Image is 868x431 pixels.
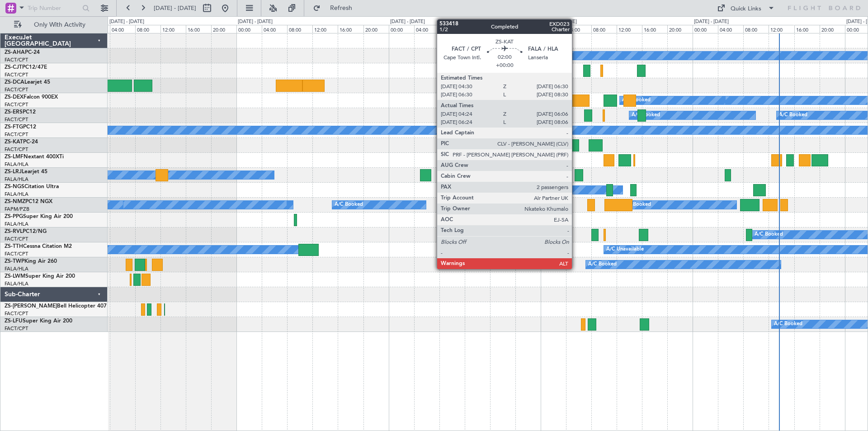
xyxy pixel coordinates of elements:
[110,25,135,33] div: 04:00
[211,25,236,33] div: 20:00
[5,303,57,309] span: ZS-[PERSON_NAME]
[588,258,617,271] div: A/C Booked
[262,25,287,33] div: 04:00
[160,25,186,33] div: 12:00
[667,25,693,33] div: 20:00
[5,71,28,78] a: FACT/CPT
[5,214,73,219] a: ZS-PPGSuper King Air 200
[5,161,28,168] a: FALA/HLA
[5,184,59,189] a: ZS-NGSCitation Ultra
[5,199,25,204] span: ZS-NMZ
[5,86,28,93] a: FACT/CPT
[718,25,743,33] div: 04:00
[5,236,28,242] a: FACT/CPT
[5,229,23,234] span: ZS-RVL
[5,109,36,115] a: ZS-ERSPC12
[442,243,479,256] div: A/C Unavailable
[5,131,28,138] a: FACT/CPT
[5,318,72,324] a: ZS-LFUSuper King Air 200
[820,25,845,33] div: 20:00
[5,101,28,108] a: FACT/CPT
[109,18,144,26] div: [DATE] - [DATE]
[338,25,363,33] div: 16:00
[5,95,58,100] a: ZS-DEXFalcon 900EX
[755,228,783,242] div: A/C Booked
[5,259,57,264] a: ZS-TWPKing Air 260
[28,1,80,15] input: Trip Number
[5,146,28,153] a: FACT/CPT
[5,57,28,63] a: FACT/CPT
[446,123,475,137] div: A/C Booked
[5,154,64,160] a: ZS-LMFNextant 400XTi
[5,244,72,249] a: ZS-TTHCessna Citation M2
[5,251,28,257] a: FACT/CPT
[5,280,28,287] a: FALA/HLA
[186,25,211,33] div: 16:00
[5,139,38,145] a: ZS-KATPC-24
[10,18,98,32] button: Only With Activity
[414,25,439,33] div: 04:00
[363,25,389,33] div: 20:00
[566,25,591,33] div: 04:00
[731,5,761,14] div: Quick Links
[5,229,47,234] a: ZS-RVLPC12/NG
[135,25,160,33] div: 08:00
[5,116,28,123] a: FACT/CPT
[774,317,802,331] div: A/C Booked
[5,310,28,317] a: FACT/CPT
[236,25,262,33] div: 00:00
[465,25,490,33] div: 12:00
[5,318,23,324] span: ZS-LFU
[24,22,95,28] span: Only With Activity
[743,25,769,33] div: 08:00
[502,183,531,197] div: A/C Booked
[5,325,28,332] a: FACT/CPT
[712,1,779,15] button: Quick Links
[5,169,22,175] span: ZS-LRJ
[779,109,807,122] div: A/C Booked
[5,221,28,227] a: FALA/HLA
[5,274,75,279] a: ZS-LWMSuper King Air 200
[515,25,541,33] div: 20:00
[439,25,465,33] div: 08:00
[390,18,425,26] div: [DATE] - [DATE]
[5,65,47,70] a: ZS-CJTPC12/47E
[5,124,36,130] a: ZS-FTGPC12
[5,244,23,249] span: ZS-TTH
[541,25,566,33] div: 00:00
[389,25,414,33] div: 00:00
[312,25,338,33] div: 12:00
[238,18,273,26] div: [DATE] - [DATE]
[490,25,515,33] div: 16:00
[154,4,196,12] span: [DATE] - [DATE]
[5,259,24,264] span: ZS-TWP
[5,214,23,219] span: ZS-PPG
[309,1,363,15] button: Refresh
[5,124,23,130] span: ZS-FTG
[5,191,28,198] a: FALA/HLA
[769,25,794,33] div: 12:00
[623,198,651,212] div: A/C Booked
[5,50,25,55] span: ZS-AHA
[5,206,29,213] a: FAPM/PZB
[693,25,718,33] div: 00:00
[5,184,24,189] span: ZS-NGS
[5,80,50,85] a: ZS-DCALearjet 45
[542,18,577,26] div: [DATE] - [DATE]
[617,25,642,33] div: 12:00
[322,5,360,11] span: Refresh
[5,176,28,183] a: FALA/HLA
[606,243,644,256] div: A/C Unavailable
[5,303,107,309] a: ZS-[PERSON_NAME]Bell Helicopter 407
[5,65,22,70] span: ZS-CJT
[474,49,503,62] div: A/C Booked
[794,25,820,33] div: 16:00
[5,274,25,279] span: ZS-LWM
[694,18,729,26] div: [DATE] - [DATE]
[622,94,651,107] div: A/C Booked
[5,139,23,145] span: ZS-KAT
[5,154,24,160] span: ZS-LMF
[632,109,660,122] div: A/C Booked
[335,198,363,212] div: A/C Booked
[5,109,23,115] span: ZS-ERS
